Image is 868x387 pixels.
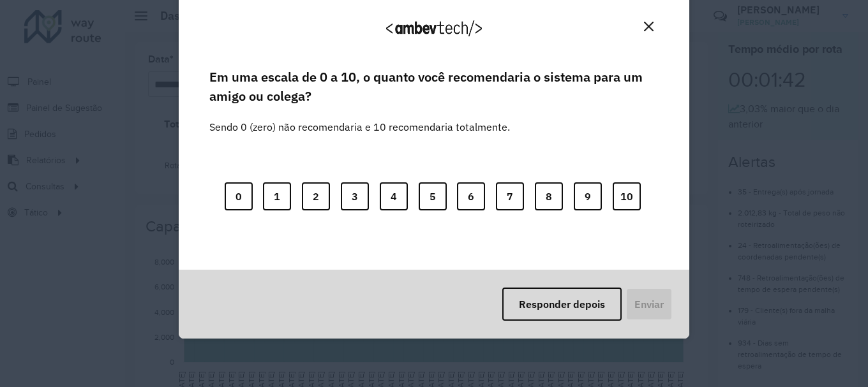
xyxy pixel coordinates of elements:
button: 9 [574,182,602,210]
button: 8 [535,182,563,210]
button: 3 [341,182,369,210]
button: 5 [419,182,447,210]
button: Responder depois [502,288,622,321]
button: 1 [263,182,291,210]
label: Em uma escala de 0 a 10, o quanto você recomendaria o sistema para um amigo ou colega? [209,68,659,106]
button: 2 [302,182,330,210]
button: 7 [496,182,524,210]
button: 6 [457,182,485,210]
button: 10 [613,182,641,210]
img: Close [644,22,654,31]
button: 4 [380,182,408,210]
img: Logo Ambevtech [386,20,482,36]
label: Sendo 0 (zero) não recomendaria e 10 recomendaria totalmente. [209,104,510,135]
button: 0 [225,182,253,210]
button: Close [639,17,659,36]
